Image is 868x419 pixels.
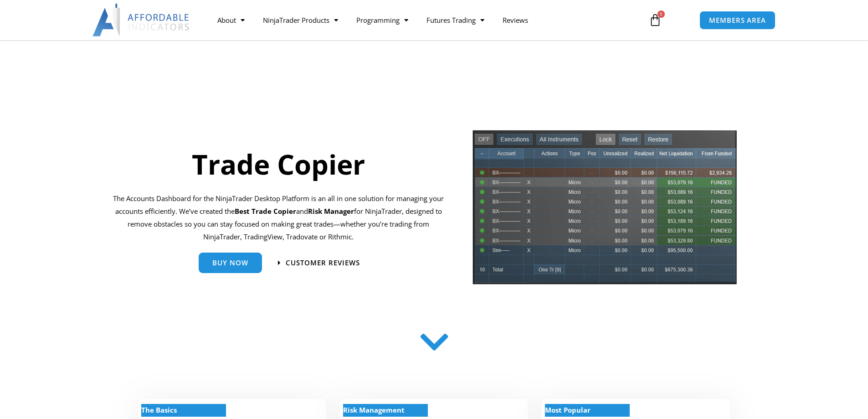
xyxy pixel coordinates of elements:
strong: Most Popular [545,405,591,414]
strong: Risk Manager [308,207,354,216]
a: Reviews [493,10,537,31]
a: About [208,10,254,31]
img: tradecopier | Affordable Indicators – NinjaTrader [472,129,738,292]
a: Customer Reviews [278,259,360,266]
a: 0 [635,7,675,33]
p: The Accounts Dashboard for the NinjaTrader Desktop Platform is an all in one solution for managin... [113,192,444,243]
nav: Menu [208,10,638,31]
a: NinjaTrader Products [254,10,347,31]
strong: Risk Management [343,405,405,414]
strong: The Basics [141,405,177,414]
span: Buy Now [212,259,248,266]
h1: Trade Copier [113,145,444,183]
b: Best Trade Copier [235,207,296,216]
a: MEMBERS AREA [699,11,776,30]
a: Buy Now [199,253,262,273]
span: 0 [657,10,665,18]
a: Futures Trading [417,10,493,31]
img: LogoAI | Affordable Indicators – NinjaTrader [92,4,190,36]
span: MEMBERS AREA [709,17,766,24]
a: Programming [347,10,417,31]
span: Customer Reviews [286,259,360,266]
